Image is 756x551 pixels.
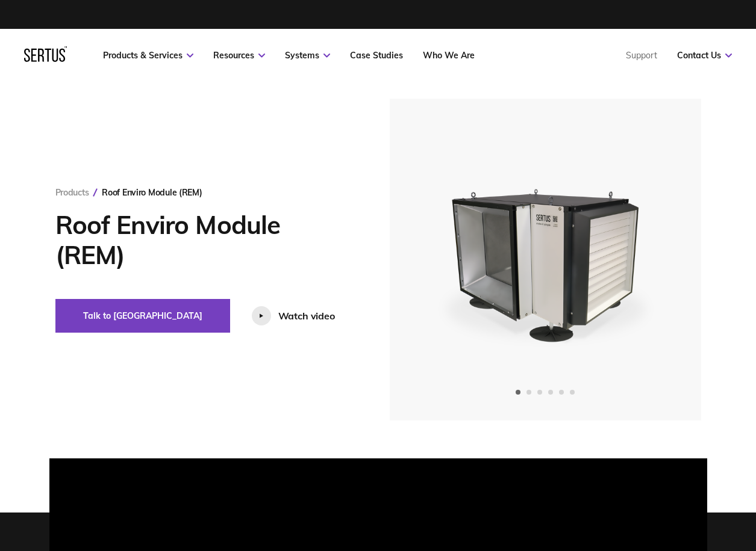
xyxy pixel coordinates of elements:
div: Watch video [278,310,335,322]
a: Contact Us [677,50,732,61]
h1: Roof Enviro Module (REM) [55,210,354,270]
a: Systems [285,50,330,61]
a: Support [626,50,657,61]
button: Talk to [GEOGRAPHIC_DATA] [55,299,230,333]
span: Go to slide 4 [548,390,553,395]
a: Resources [213,50,265,61]
span: Go to slide 6 [570,390,575,395]
span: Go to slide 3 [537,390,542,395]
iframe: Chat Widget [539,411,756,551]
a: Case Studies [350,50,403,61]
a: Products & Services [103,50,193,61]
a: Products [55,187,89,198]
span: Go to slide 2 [526,390,531,395]
span: Go to slide 5 [559,390,564,395]
a: Who We Are [423,50,475,61]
